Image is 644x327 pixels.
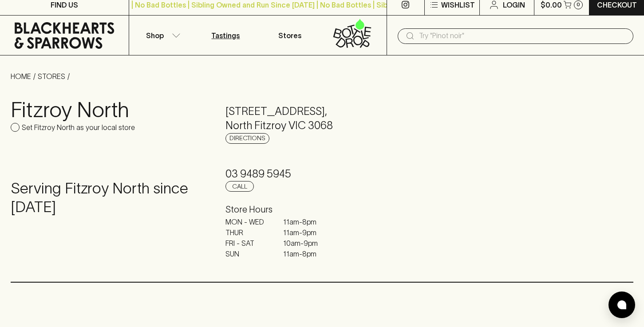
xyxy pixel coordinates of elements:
p: 0 [577,2,580,7]
h5: [STREET_ADDRESS] , North Fitzroy VIC 3068 [225,104,419,133]
h4: Serving Fitzroy North since [DATE] [11,179,204,217]
p: FRI - SAT [225,238,270,248]
a: STORES [38,72,65,80]
input: Try "Pinot noir" [419,29,626,43]
p: Tastings [211,30,240,41]
h5: 03 9489 5945 [225,167,419,181]
h6: Store Hours [225,202,419,217]
p: 11am - 8pm [283,248,328,259]
button: Shop [129,16,194,55]
p: SUN [225,248,270,259]
p: Stores [278,30,301,41]
a: Tastings [194,16,258,55]
p: MON - WED [225,217,270,227]
h3: Fitzroy North [11,97,204,122]
p: Set Fitzroy North as your local store [22,122,135,133]
p: 11am - 8pm [283,217,328,227]
a: Stores [258,16,322,55]
a: Directions [225,133,269,144]
p: 10am - 9pm [283,238,328,248]
img: bubble-icon [617,300,626,309]
p: Shop [146,30,164,41]
p: THUR [225,227,270,238]
p: 11am - 9pm [283,227,328,238]
a: HOME [11,72,31,80]
a: Call [225,181,254,192]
